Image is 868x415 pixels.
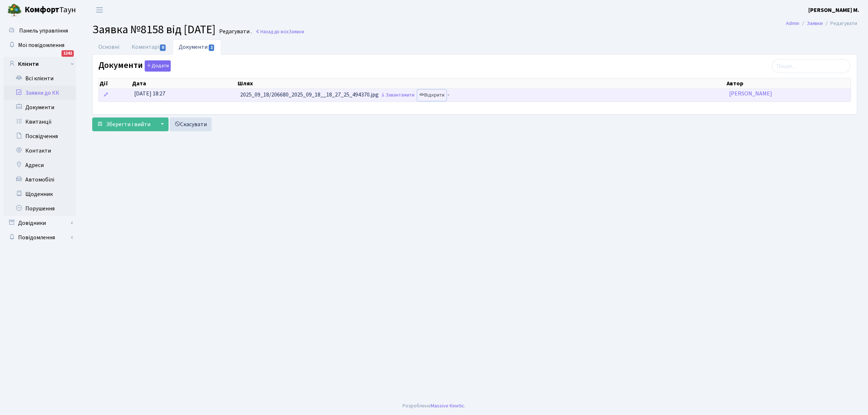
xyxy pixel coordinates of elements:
a: Довідники [4,216,76,230]
a: Порушення [4,201,76,216]
span: Таун [25,4,76,16]
a: [PERSON_NAME] [729,90,772,98]
div: 1242 [61,50,74,57]
span: Заявка №8158 від [DATE] [92,21,216,38]
a: Основні [92,39,125,55]
th: Автор [726,78,850,89]
div: Розроблено . [403,402,465,410]
a: Заявки [807,20,823,27]
button: Зберегти і вийти [92,117,155,131]
a: Документи [4,100,76,115]
span: 1 [209,44,214,51]
li: Редагувати [823,20,857,27]
b: Комфорт [25,4,59,16]
th: Дата [131,78,237,89]
span: [DATE] 18:27 [134,90,165,98]
nav: breadcrumb [775,16,868,31]
td: 2025_09_18/206680_2025_09_18__18_27_25_494370.jpg [237,89,726,102]
a: Назад до всіхЗаявки [255,28,304,35]
a: Завантажити [379,90,416,101]
span: Мої повідомлення [18,41,64,49]
span: 0 [160,44,166,51]
a: Документи [173,39,221,55]
a: Massive Kinetic [431,402,464,410]
a: Мої повідомлення1242 [4,38,76,52]
a: Контакти [4,144,76,158]
a: Щоденник [4,187,76,201]
small: Редагувати . [218,28,252,35]
a: Адреси [4,158,76,172]
th: Дії [99,78,131,89]
a: Коментарі [125,39,173,55]
a: Посвідчення [4,129,76,144]
a: Відкрити [417,90,446,101]
img: logo.png [7,3,22,17]
a: Admin [786,20,799,27]
input: Пошук... [772,59,850,73]
span: Заявки [289,28,304,35]
a: Клієнти [4,57,76,71]
a: Автомобілі [4,172,76,187]
label: Документи [98,60,171,72]
th: Шлях [237,78,726,89]
a: Всі клієнти [4,71,76,86]
button: Переключити навігацію [90,4,109,16]
a: Заявки до КК [4,86,76,100]
span: - [447,91,450,99]
button: Документи [145,60,171,72]
a: Додати [143,59,171,72]
span: Зберегти і вийти [106,120,150,128]
span: Панель управління [19,27,68,35]
a: Повідомлення [4,230,76,245]
a: [PERSON_NAME] М. [808,6,859,14]
a: Панель управління [4,23,76,38]
a: Квитанції [4,115,76,129]
a: Скасувати [170,117,212,131]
